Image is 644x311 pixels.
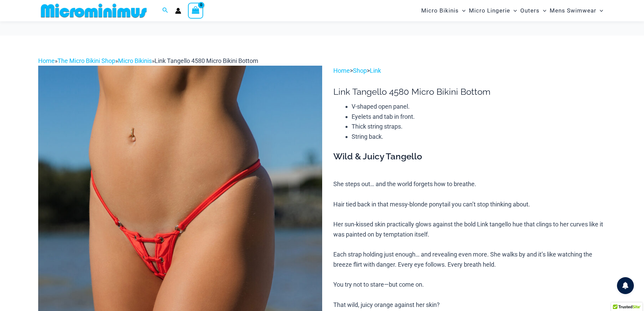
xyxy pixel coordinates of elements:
span: Menu Toggle [459,2,466,19]
a: The Micro Bikini Shop [57,57,115,64]
span: Link Tangello 4580 Micro Bikini Bottom [154,57,258,64]
a: Home [333,67,350,74]
a: Micro Bikinis [118,57,152,64]
a: Link [370,67,381,74]
a: View Shopping Cart, empty [188,3,204,18]
span: Menu Toggle [596,2,603,19]
span: Menu Toggle [540,2,546,19]
a: Micro BikinisMenu ToggleMenu Toggle [420,2,467,19]
p: > > [333,66,606,76]
nav: Site Navigation [419,1,606,20]
span: Micro Lingerie [469,2,510,19]
img: MM SHOP LOGO FLAT [38,3,149,18]
span: Mens Swimwear [550,2,596,19]
a: Mens SwimwearMenu ToggleMenu Toggle [548,2,605,19]
li: Thick string straps. [352,121,606,132]
li: V-shaped open panel. [352,102,606,112]
span: » » » [38,57,258,64]
a: OutersMenu ToggleMenu Toggle [519,2,548,19]
a: Micro LingerieMenu ToggleMenu Toggle [467,2,519,19]
span: Micro Bikinis [421,2,459,19]
span: Outers [520,2,540,19]
li: Eyelets and tab in front. [352,112,606,122]
h3: Wild & Juicy Tangello [333,151,606,162]
a: Search icon link [162,6,168,15]
h1: Link Tangello 4580 Micro Bikini Bottom [333,87,606,97]
a: Home [38,57,55,64]
span: Menu Toggle [510,2,517,19]
a: Shop [353,67,367,74]
li: String back. [352,132,606,142]
a: Account icon link [175,8,181,14]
